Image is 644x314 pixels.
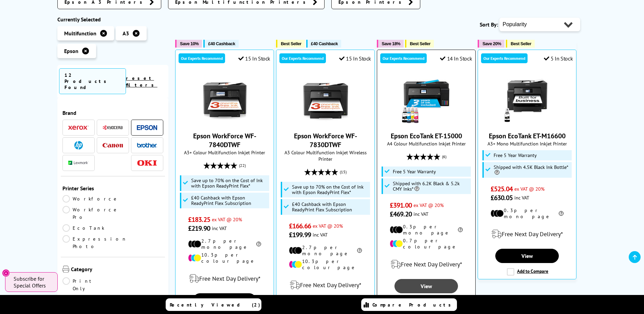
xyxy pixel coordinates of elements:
img: Canon [103,143,123,147]
a: Workforce Pro [62,206,119,221]
span: A3+ Colour Multifunction Inkjet Printer [179,149,270,156]
span: £183.25 [188,215,210,224]
a: Epson WorkForce WF-7830DTWF [294,132,357,149]
span: (6) [442,150,446,163]
span: Shipped with 4.5K Black Ink Bottle* [494,164,570,175]
span: Epson [64,48,78,54]
div: 15 In Stock [238,55,270,62]
a: Canon [103,141,123,150]
div: modal_delivery [179,269,270,288]
a: Epson WorkForce WF-7840DTWF [199,119,250,126]
img: HP [74,141,83,150]
span: Subscribe for Special Offers [14,275,51,289]
a: Epson EcoTank ET-M16600 [502,119,553,126]
span: Best Seller [410,41,430,46]
div: Currently Selected [57,16,169,23]
div: 5 In Stock [544,55,573,62]
span: A3 Colour Multifunction Inkjet Wireless Printer [280,149,371,162]
span: £391.00 [390,201,412,210]
span: Save 20% [482,41,501,46]
li: 0.3p per mono page [390,224,463,236]
a: Compare Products [361,298,457,311]
span: £40 Cashback [311,41,338,46]
span: Sort By: [480,21,498,28]
span: Save 18% [382,41,400,46]
button: Best Seller [405,40,434,48]
span: inc VAT [212,225,227,231]
span: Best Seller [511,41,531,46]
span: A3+ Mono Multifunction Inkjet Printer [481,140,573,147]
span: ex VAT @ 20% [313,223,343,229]
div: modal_delivery [481,225,573,244]
span: Multifunction [64,30,96,37]
img: Epson WorkForce WF-7840DTWF [199,74,250,125]
span: £40 Cashback [208,41,235,46]
li: 2.7p per mono page [289,244,362,257]
img: Lexmark [68,161,89,165]
img: OKI [137,160,157,166]
span: Recently Viewed (2) [170,302,260,308]
li: 0.7p per colour page [390,238,463,250]
img: Epson [137,125,157,130]
li: 10.3p per colour page [289,258,362,271]
a: Print Only [62,277,113,292]
span: ex VAT @ 20% [514,186,545,192]
span: (22) [239,159,246,172]
div: Our Experts Recommend [179,53,225,63]
div: modal_delivery [280,276,371,295]
span: ex VAT @ 20% [413,202,444,208]
span: £40 Cashback with Epson ReadyPrint Flex Subscription [191,195,268,206]
a: View [193,293,256,308]
a: Epson EcoTank ET-M16600 [489,132,566,140]
span: ex VAT @ 20% [212,216,242,223]
a: Brother [137,141,157,150]
a: Expression Photo [62,235,127,250]
span: £40 Cashback with Epson ReadyPrint Flex Subscription [292,202,369,212]
a: Workforce [62,195,119,203]
span: £166.66 [289,222,311,230]
a: reset filters [126,75,158,88]
a: Recently Viewed (2) [166,298,261,311]
span: A3 [123,30,129,37]
a: Epson EcoTank ET-15000 [401,119,452,126]
span: £199.99 [289,230,311,239]
div: Our Experts Recommend [279,53,326,63]
img: Xerox [68,125,89,130]
span: Printer Series [62,185,164,192]
button: Save 18% [377,40,404,48]
a: Epson WorkForce WF-7830DTWF [300,119,351,126]
span: £219.90 [188,224,210,233]
img: Epson WorkForce WF-7830DTWF [300,74,351,125]
button: £40 Cashback [203,40,238,48]
span: £469.20 [390,210,412,219]
li: 0.3p per mono page [491,207,564,220]
span: Save 10% [180,41,199,46]
button: Best Seller [506,40,535,48]
img: Category [62,266,69,273]
a: Epson WorkForce WF-7840DTWF [193,132,256,149]
div: Our Experts Recommend [380,53,427,63]
a: View [394,279,458,293]
img: Epson EcoTank ET-M16600 [502,74,553,125]
button: Save 20% [478,40,504,48]
span: £525.04 [491,185,513,193]
button: Close [2,269,10,277]
span: Free 5 Year Warranty [393,169,436,174]
span: Category [71,266,164,274]
span: inc VAT [514,194,529,201]
span: inc VAT [413,211,428,217]
span: Brand [62,109,164,116]
img: Brother [137,143,157,147]
a: Kyocera [103,123,123,132]
a: EcoTank [62,224,113,232]
img: Epson EcoTank ET-15000 [401,74,452,125]
button: £40 Cashback [306,40,341,48]
span: Best Seller [281,41,301,46]
span: Free 5 Year Warranty [494,153,537,158]
a: Xerox [68,123,89,132]
button: Save 10% [175,40,202,48]
a: Epson [137,123,157,132]
li: 10.3p per colour page [188,252,261,264]
div: 14 In Stock [440,55,472,62]
a: HP [68,141,89,150]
